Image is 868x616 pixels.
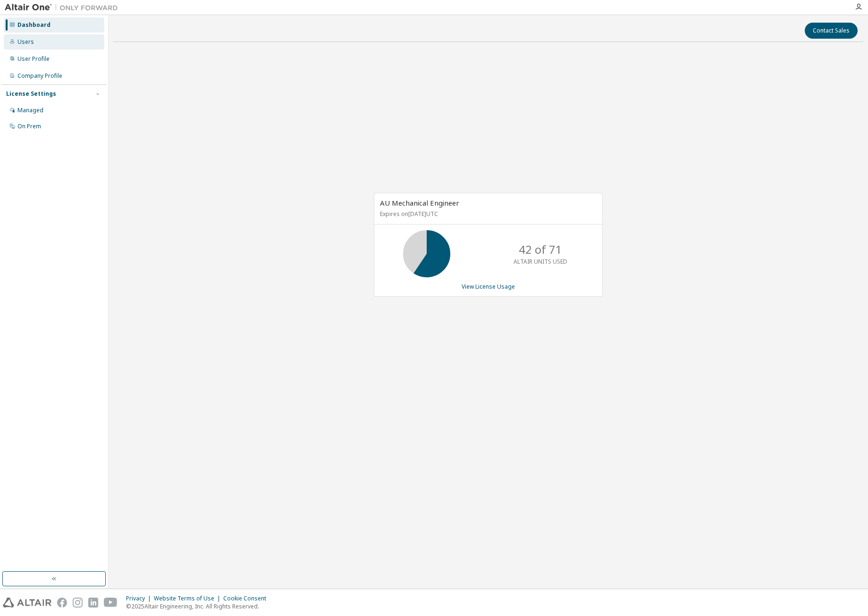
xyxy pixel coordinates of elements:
[17,55,50,63] div: User Profile
[73,598,83,608] img: instagram.svg
[17,72,62,80] div: Company Profile
[514,258,567,266] p: ALTAIR UNITS USED
[154,595,223,602] div: Website Terms of Use
[5,3,123,12] img: Altair One
[519,241,562,258] p: 42 of 71
[88,598,98,608] img: linkedin.svg
[6,90,56,98] div: License Settings
[17,38,34,46] div: Users
[17,21,51,29] div: Dashboard
[223,595,272,602] div: Cookie Consent
[3,598,51,608] img: altair_logo.svg
[126,595,154,602] div: Privacy
[380,210,594,218] p: Expires on [DATE] UTC
[805,23,858,39] button: Contact Sales
[126,602,272,610] p: © 2025 Altair Engineering, Inc. All Rights Reserved.
[17,107,43,114] div: Managed
[462,283,515,291] a: View License Usage
[104,598,118,608] img: youtube.svg
[17,123,41,130] div: On Prem
[57,598,67,608] img: facebook.svg
[380,198,459,208] span: AU Mechanical Engineer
